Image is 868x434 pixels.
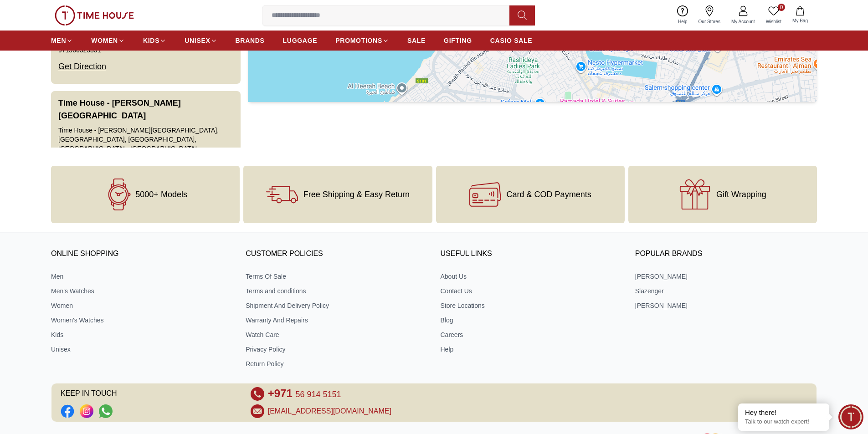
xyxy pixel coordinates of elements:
a: Help [441,345,622,354]
button: Time House - [PERSON_NAME][GEOGRAPHIC_DATA]Time House - [PERSON_NAME][GEOGRAPHIC_DATA], [GEOGRAPH... [51,91,241,200]
h3: USEFUL LINKS [441,247,622,261]
p: Talk to our watch expert! [745,418,822,426]
h3: Time House - [PERSON_NAME][GEOGRAPHIC_DATA] [58,97,233,122]
span: Wishlist [762,18,785,25]
button: My Bag [787,5,813,26]
div: Hey there! [745,408,822,417]
span: Help [674,18,691,25]
a: Help [673,4,693,27]
span: KEEP IN TOUCH [61,387,238,401]
a: Watch Care [246,330,427,339]
a: Kids [51,330,233,339]
a: Careers [441,330,622,339]
a: MEN [51,32,73,49]
a: Slazenger [635,286,817,296]
span: SALE [407,36,426,45]
a: Social Link [80,404,93,418]
h3: CUSTOMER POLICIES [246,247,427,261]
span: PROMOTIONS [335,36,382,45]
span: My Bag [789,17,812,24]
span: My Account [728,18,759,25]
span: LUGGAGE [283,36,318,45]
a: Contact Us [441,286,622,296]
a: Women's Watches [51,316,233,325]
a: BRANDS [236,32,265,49]
a: Social Link [99,404,113,418]
div: Time House - [PERSON_NAME][GEOGRAPHIC_DATA], [GEOGRAPHIC_DATA], [GEOGRAPHIC_DATA], [GEOGRAPHIC_DA... [58,126,233,153]
a: Women [51,301,233,310]
a: Return Policy [246,359,427,368]
span: Gift Wrapping [716,190,766,199]
a: Shipment And Delivery Policy [246,301,427,310]
a: Blog [441,316,622,325]
a: WOMEN [91,32,125,49]
a: LUGGAGE [283,32,318,49]
a: Our Stores [693,4,726,27]
li: Facebook [61,404,74,418]
span: WOMEN [91,36,118,45]
a: [EMAIL_ADDRESS][DOMAIN_NAME] [268,406,391,417]
h3: ONLINE SHOPPING [51,247,233,261]
span: Free Shipping & Easy Return [303,190,410,199]
a: [PERSON_NAME] [635,272,817,281]
a: Store Locations [441,301,622,310]
span: UNISEX [185,36,210,45]
a: About Us [441,272,622,281]
span: 5000+ Models [135,190,187,199]
a: KIDS [143,32,166,49]
span: 56 914 5151 [295,390,341,399]
span: KIDS [143,36,159,45]
h3: Popular Brands [635,247,817,261]
a: PROMOTIONS [335,32,389,49]
a: Men [51,272,233,281]
a: [PERSON_NAME] [635,301,817,310]
span: Our Stores [695,18,724,25]
a: Warranty And Repairs [246,316,427,325]
a: Men's Watches [51,286,233,296]
a: Privacy Policy [246,345,427,354]
span: GIFTING [444,36,472,45]
a: UNISEX [185,32,217,49]
a: SALE [407,32,426,49]
span: 0 [778,4,785,11]
div: Get Direction [58,55,106,78]
a: 0Wishlist [760,4,787,27]
a: Unisex [51,345,233,354]
span: CASIO SALE [490,36,533,45]
a: Terms and conditions [246,286,427,296]
a: Social Link [61,404,74,418]
a: GIFTING [444,32,472,49]
div: Chat Widget [838,404,863,429]
a: +971 56 914 5151 [268,387,341,401]
a: Terms Of Sale [246,272,427,281]
a: CASIO SALE [490,32,533,49]
span: Card & COD Payments [507,190,591,199]
span: BRANDS [236,36,265,45]
span: MEN [51,36,66,45]
img: ... [55,5,134,26]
